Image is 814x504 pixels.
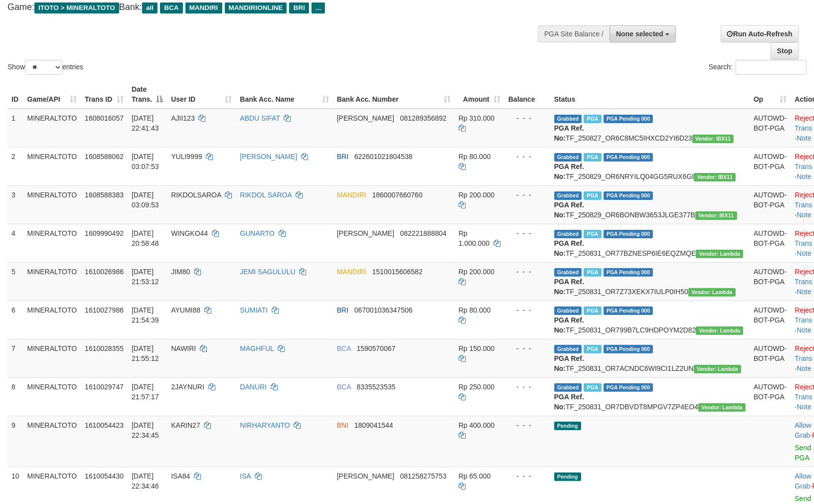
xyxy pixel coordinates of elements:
[400,114,447,122] span: Copy 081289356892 to clipboard
[23,224,81,262] td: MINERALTOTO
[225,2,287,13] span: MANDIRIONLINE
[7,80,23,109] th: ID
[354,306,413,314] span: Copy 067001036347506 to clipboard
[797,364,812,372] a: Note
[171,268,190,276] span: JIM80
[508,382,546,392] div: - - -
[721,25,799,42] a: Run Auto-Refresh
[337,153,348,161] span: BRI
[554,230,582,238] span: Grabbed
[240,153,297,161] a: [PERSON_NAME]
[132,421,159,439] span: [DATE] 22:34:45
[508,420,546,430] div: - - -
[459,114,494,122] span: Rp 310.000
[554,307,582,315] span: Grabbed
[23,147,81,185] td: MINERALTOTO
[337,306,348,314] span: BRI
[797,288,812,296] a: Note
[584,268,601,277] span: Marked by bylanggota1
[736,60,807,75] input: Search:
[289,2,309,13] span: BRI
[795,472,812,490] a: Allow Grab
[459,268,494,276] span: Rp 200.000
[750,224,791,262] td: AUTOWD-BOT-PGA
[240,114,280,122] a: ABDU SIFAT
[554,201,584,219] b: PGA Ref. No:
[354,153,413,161] span: Copy 622601021804538 to clipboard
[240,344,274,352] a: MAGHFUL
[508,267,546,277] div: - - -
[584,153,601,162] span: Marked by bylanggota2
[171,472,190,480] span: ISA84
[23,377,81,416] td: MINERALTOTO
[132,383,159,401] span: [DATE] 21:57:17
[797,172,812,180] a: Note
[333,80,455,109] th: Bank Acc. Number: activate to sort column ascending
[132,114,159,132] span: [DATE] 22:41:43
[81,80,128,109] th: Trans ID: activate to sort column ascending
[604,191,653,200] span: PGA Pending
[554,422,581,430] span: Pending
[459,421,494,429] span: Rp 400.000
[7,60,83,75] label: Show entries
[23,109,81,148] td: MINERALTOTO
[7,224,23,262] td: 4
[604,345,653,353] span: PGA Pending
[132,268,159,286] span: [DATE] 21:53:12
[132,472,159,490] span: [DATE] 22:34:46
[240,306,268,314] a: SUMIATI
[240,472,251,480] a: ISA
[85,114,124,122] span: 1608016057
[7,262,23,301] td: 5
[459,383,494,391] span: Rp 250.000
[23,301,81,339] td: MINERALTOTO
[337,421,348,429] span: BNI
[604,230,653,238] span: PGA Pending
[372,191,423,199] span: Copy 1860007660760 to clipboard
[132,229,159,247] span: [DATE] 20:58:48
[694,365,741,373] span: Vendor URL: https://order7.1velocity.biz
[459,344,494,352] span: Rp 150.000
[554,354,584,372] b: PGA Ref. No:
[337,191,366,199] span: MANDIRI
[797,134,812,142] a: Note
[132,344,159,362] span: [DATE] 21:55:12
[584,191,601,200] span: Marked by bylanggota2
[795,472,813,490] span: ·
[550,262,750,301] td: TF_250831_OR7Z73XEKX7IULP0IH50
[694,173,736,181] span: Vendor URL: https://order6.1velocity.biz
[167,80,236,109] th: User ID: activate to sort column ascending
[7,185,23,224] td: 3
[797,403,812,411] a: Note
[459,472,491,480] span: Rp 65.000
[7,377,23,416] td: 8
[610,25,676,42] button: None selected
[550,185,750,224] td: TF_250829_OR6BONBW3653JLGE377B
[240,268,295,276] a: JEMI SAGULULU
[604,307,653,315] span: PGA Pending
[550,109,750,148] td: TF_250827_OR6C8MC5IHXCD2YI6D23
[550,301,750,339] td: TF_250831_OR799B7LC9HDPOYM2D82
[357,344,396,352] span: Copy 1590570067 to clipboard
[455,80,504,109] th: Amount: activate to sort column ascending
[554,278,584,296] b: PGA Ref. No:
[550,224,750,262] td: TF_250831_OR77BZNESP6IE6EQZMQE
[85,153,124,161] span: 1608588062
[616,30,663,38] span: None selected
[554,191,582,200] span: Grabbed
[695,211,737,220] span: Vendor URL: https://order6.1velocity.biz
[128,80,167,109] th: Date Trans.: activate to sort column descending
[357,383,396,391] span: Copy 8335523535 to clipboard
[538,25,610,42] div: PGA Site Balance /
[554,316,584,334] b: PGA Ref. No:
[85,229,124,237] span: 1609990492
[337,229,394,237] span: [PERSON_NAME]
[312,2,325,13] span: ...
[698,403,746,412] span: Vendor URL: https://order7.1velocity.biz
[142,2,158,13] span: all
[797,326,812,334] a: Note
[696,250,743,258] span: Vendor URL: https://order7.1velocity.biz
[554,393,584,411] b: PGA Ref. No:
[604,268,653,277] span: PGA Pending
[584,345,601,353] span: Marked by bylanggota1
